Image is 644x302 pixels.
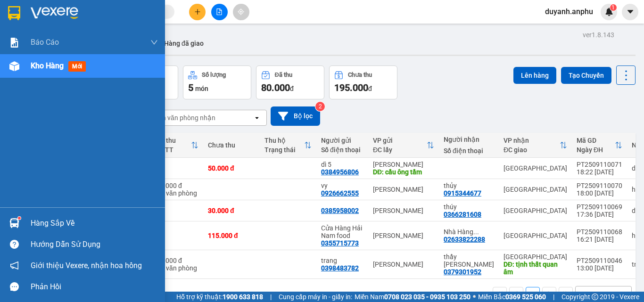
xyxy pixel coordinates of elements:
[321,239,359,247] div: 0355715773
[373,232,434,239] div: [PERSON_NAME]
[223,293,263,301] strong: 1900 633 818
[90,29,186,41] div: thúy
[150,39,158,46] span: down
[156,264,198,272] div: Tại văn phòng
[321,189,359,197] div: 0926662555
[90,8,113,18] span: Nhận:
[31,260,142,271] span: Giới thiệu Vexere, nhận hoa hồng
[31,280,158,294] div: Phản hồi
[10,240,19,249] span: question-circle
[290,85,294,92] span: đ
[183,65,251,99] button: Số lượng5món
[260,133,316,158] th: Toggle SortBy
[157,32,211,55] button: Hàng đã giao
[444,189,481,197] div: 0915344677
[68,61,86,72] span: mới
[373,207,434,214] div: [PERSON_NAME]
[473,228,479,236] span: ...
[499,133,572,158] th: Toggle SortBy
[473,295,476,299] span: ⚪️
[444,228,494,236] div: Nhà Hàng Thuỷ Tạ
[504,137,560,144] div: VP nhận
[577,168,622,176] div: 18:22 [DATE]
[321,161,363,168] div: dì 5
[261,82,290,93] span: 80.000
[216,8,223,15] span: file-add
[444,136,494,143] div: Người nhận
[373,161,434,168] div: [PERSON_NAME]
[373,137,427,144] div: VP gửi
[577,228,622,236] div: PT2509110068
[504,146,560,154] div: ĐC giao
[504,253,567,261] div: [GEOGRAPHIC_DATA]
[31,216,158,230] div: Hàng sắp về
[577,211,622,218] div: 17:36 [DATE]
[329,65,397,99] button: Chưa thu195.000đ
[478,292,546,302] span: Miền Bắc
[444,147,494,155] div: Số điện thoại
[622,4,638,20] button: caret-down
[256,65,324,99] button: Đã thu80.000đ
[156,182,198,189] div: 30.000 đ
[321,224,363,239] div: Cửa Hàng Hải Nam food
[505,293,546,301] strong: 0369 525 060
[156,137,191,144] div: Đã thu
[373,168,434,176] div: DĐ: cầu ông tầm
[208,232,255,239] div: 115.000 đ
[577,257,622,264] div: PT2509110046
[211,4,228,20] button: file-add
[583,30,614,40] div: ver 1.8.143
[208,141,255,149] div: Chưa thu
[31,61,64,70] span: Kho hàng
[577,264,622,272] div: 13:00 [DATE]
[8,8,83,29] div: [PERSON_NAME]
[275,72,292,78] div: Đã thu
[504,261,567,276] div: DĐ: tịnh thất quan âm
[151,133,203,158] th: Toggle SortBy
[10,282,19,291] span: message
[577,236,622,243] div: 16:21 [DATE]
[264,146,304,154] div: Trạng thái
[373,186,434,193] div: [PERSON_NAME]
[271,106,320,126] button: Bộ lọc
[156,189,198,197] div: Tại văn phòng
[618,290,626,298] svg: open
[334,82,368,93] span: 195.000
[208,207,255,214] div: 30.000 đ
[176,292,263,302] span: Hỗ trợ kỹ thuật:
[526,287,540,301] button: 1
[321,182,363,189] div: vy
[384,293,471,301] strong: 0708 023 035 - 0935 103 250
[321,137,363,144] div: Người gửi
[89,59,187,73] div: 30.000
[189,4,206,20] button: plus
[581,289,611,299] div: 10 / trang
[373,261,434,268] div: [PERSON_NAME]
[444,182,494,189] div: thủy
[577,182,622,189] div: PT2509110070
[444,211,481,218] div: 0366281608
[188,82,193,93] span: 5
[8,8,23,18] span: Gửi:
[9,218,19,228] img: warehouse-icon
[321,146,363,154] div: Số điện thoại
[315,102,325,111] sup: 2
[238,8,244,15] span: aim
[504,164,567,172] div: [GEOGRAPHIC_DATA]
[373,146,427,154] div: ĐC lấy
[577,189,622,197] div: 18:00 [DATE]
[156,257,198,264] div: 50.000 đ
[348,72,372,78] div: Chưa thu
[592,294,598,300] span: copyright
[444,203,494,211] div: thúy
[31,237,158,252] div: Hướng dẫn sử dụng
[537,6,601,17] span: duyanh.anphu
[553,292,554,302] span: |
[321,264,359,272] div: 0398483782
[572,133,627,158] th: Toggle SortBy
[150,113,215,122] div: Chọn văn phòng nhận
[355,292,471,302] span: Miền Nam
[89,62,143,72] span: CHƯA CƯỚC :
[321,257,363,264] div: trang
[444,236,485,243] div: 02633822288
